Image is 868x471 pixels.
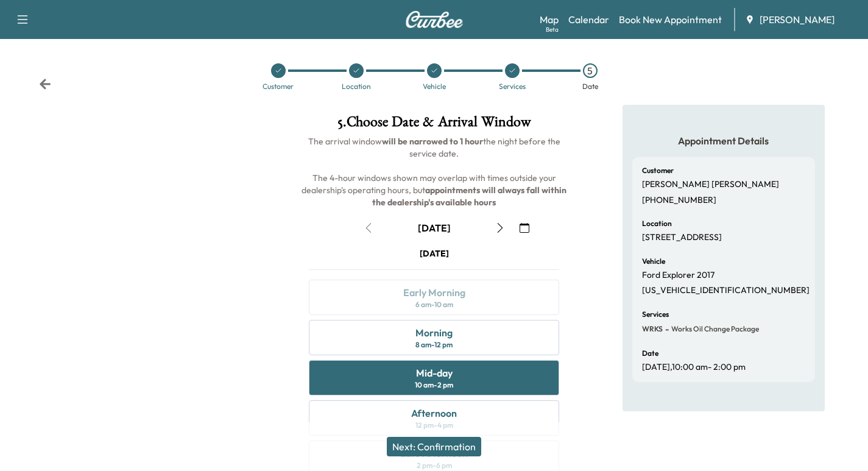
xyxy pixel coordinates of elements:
[418,221,451,235] div: [DATE]
[415,340,453,350] div: 8 am - 12 pm
[642,324,663,334] span: WRKS
[642,350,658,357] h6: Date
[546,25,559,34] div: Beta
[299,115,569,135] h1: 5 . Choose Date & Arrival Window
[540,12,559,27] a: MapBeta
[416,366,453,380] div: Mid-day
[642,258,665,265] h6: Vehicle
[302,136,568,208] span: The arrival window the night before the service date. The 4-hour windows shown may overlap with t...
[420,247,449,260] div: [DATE]
[342,83,371,90] div: Location
[642,195,716,206] p: [PHONE_NUMBER]
[619,12,722,27] a: Book New Appointment
[39,78,51,90] div: Back
[372,185,568,208] b: appointments will always fall within the dealership's available hours
[405,11,464,28] img: Curbee Logo
[583,63,598,78] div: 5
[669,324,759,334] span: Works Oil Change Package
[642,270,715,281] p: Ford Explorer 2017
[642,232,722,243] p: [STREET_ADDRESS]
[582,83,598,90] div: Date
[642,285,810,296] p: [US_VEHICLE_IDENTIFICATION_NUMBER]
[387,437,481,456] button: Next: Confirmation
[423,83,446,90] div: Vehicle
[642,179,779,190] p: [PERSON_NAME] [PERSON_NAME]
[632,134,815,147] h5: Appointment Details
[642,362,746,373] p: [DATE] , 10:00 am - 2:00 pm
[499,83,526,90] div: Services
[760,12,834,27] span: [PERSON_NAME]
[415,380,453,390] div: 10 am - 2 pm
[415,325,453,340] div: Morning
[642,220,672,227] h6: Location
[568,12,609,27] a: Calendar
[411,406,457,420] div: Afternoon
[642,167,674,174] h6: Customer
[642,311,669,318] h6: Services
[415,420,453,430] div: 12 pm - 4 pm
[663,323,669,335] span: -
[263,83,294,90] div: Customer
[382,136,483,147] b: will be narrowed to 1 hour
